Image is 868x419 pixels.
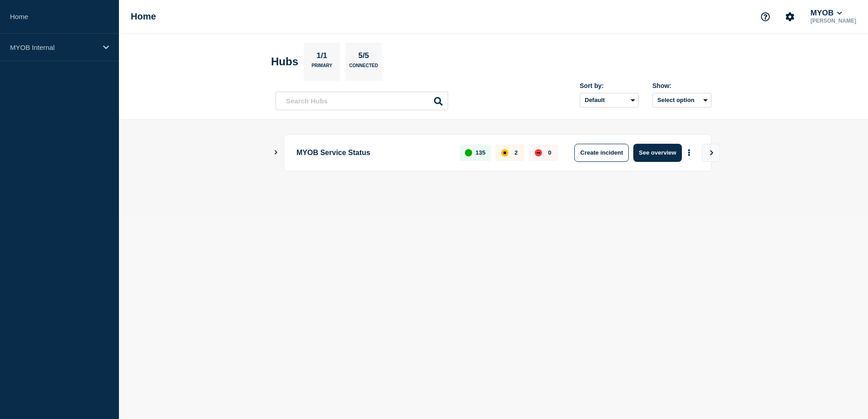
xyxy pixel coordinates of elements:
[809,9,844,18] button: MYOB
[756,7,775,26] button: Support
[580,82,639,89] div: Sort by:
[652,82,711,89] div: Show:
[683,144,695,161] button: More actions
[355,51,373,63] p: 5/5
[274,149,278,156] button: Show Connected Hubs
[535,149,542,156] div: down
[271,55,298,68] h2: Hubs
[580,93,639,107] select: Sort by
[10,44,97,51] p: MYOB Internal
[514,149,518,156] p: 2
[574,144,629,162] button: Create incident
[465,149,472,156] div: up
[780,7,799,26] button: Account settings
[131,11,156,22] h1: Home
[501,149,508,156] div: affected
[311,63,332,73] p: Primary
[296,144,449,162] p: MYOB Service Status
[809,18,858,24] p: [PERSON_NAME]
[702,144,720,162] button: View
[476,149,486,156] p: 135
[276,92,448,110] input: Search Hubs
[548,149,551,156] p: 0
[633,144,681,162] button: See overview
[652,93,711,107] button: Select option
[313,51,331,63] p: 1/1
[349,63,378,73] p: Connected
